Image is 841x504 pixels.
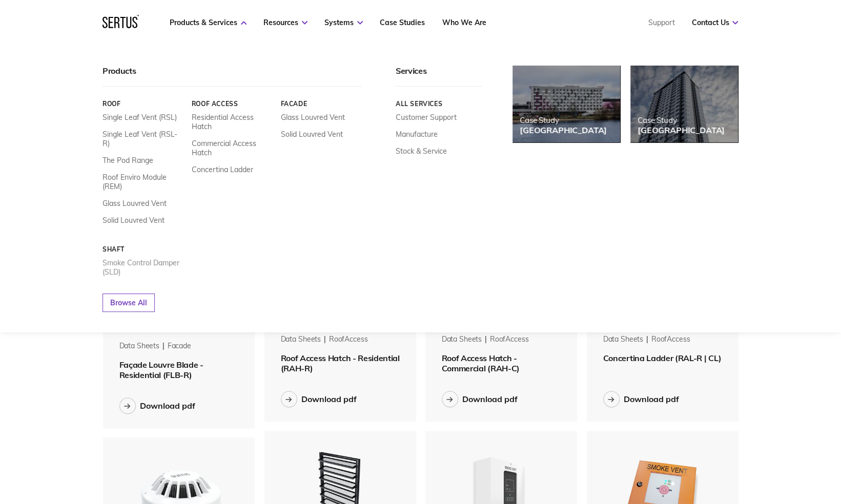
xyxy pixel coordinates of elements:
span: Roof Access Hatch - Commercial (RAH-C) [442,353,520,373]
div: Case Study [638,115,725,125]
iframe: Chat Widget [790,455,841,504]
div: [GEOGRAPHIC_DATA] [638,125,725,135]
a: Manufacture [396,130,438,139]
div: facade [168,341,191,351]
a: Shaft [102,245,184,253]
a: Customer Support [396,113,457,122]
a: Solid Louvred Vent [102,216,165,225]
a: Residential Access Hatch [192,113,273,131]
a: Case Study[GEOGRAPHIC_DATA] [512,66,620,142]
a: Browse All [102,293,155,312]
div: roofAccess [651,334,690,345]
a: Stock & Service [396,146,447,156]
a: Glass Louvred Vent [281,113,345,122]
div: [GEOGRAPHIC_DATA] [520,125,607,135]
a: Smoke Control Damper (SLD) [102,258,184,277]
a: Contact Us [691,18,738,27]
a: Roof Enviro Module (REM) [102,173,184,191]
a: Facade [281,100,362,108]
a: Roof Access [192,100,273,108]
div: roofAccess [329,334,368,345]
button: Download pdf [119,397,195,414]
a: Glass Louvred Vent [102,199,167,208]
div: Download pdf [301,394,357,404]
a: All services [396,100,482,108]
div: Data Sheets [281,334,321,345]
a: Resources [263,18,307,27]
a: Single Leaf Vent (RSL) [102,113,177,122]
div: Services [396,66,482,87]
a: Commercial Access Hatch [192,139,273,157]
a: The Pod Range [102,156,153,165]
div: Case Study [520,115,607,125]
a: Concertina Ladder [192,165,253,174]
button: Download pdf [281,391,357,407]
span: Façade Louvre Blade - Residential (FLB-R) [119,360,203,380]
a: Support [648,18,674,27]
div: Data Sheets [603,334,643,345]
a: Single Leaf Vent (RSL-R) [102,130,184,148]
div: Download pdf [624,394,679,404]
div: Data Sheets [442,334,482,345]
button: Download pdf [442,391,518,407]
span: Roof Access Hatch - Residential (RAH-R) [281,353,400,373]
div: Download pdf [140,401,195,411]
a: Case Study[GEOGRAPHIC_DATA] [630,66,738,142]
a: Solid Louvred Vent [281,130,343,139]
a: Roof [102,100,184,108]
div: roofAccess [490,334,529,345]
div: Data Sheets [119,341,159,351]
a: Systems [324,18,363,27]
div: Products [102,66,362,87]
a: Products & Services [170,18,247,27]
button: Download pdf [603,391,679,407]
span: Concertina Ladder (RAL-R | CL) [603,353,721,363]
a: Case Studies [380,18,425,27]
div: Download pdf [462,394,518,404]
a: Who We Are [442,18,486,27]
